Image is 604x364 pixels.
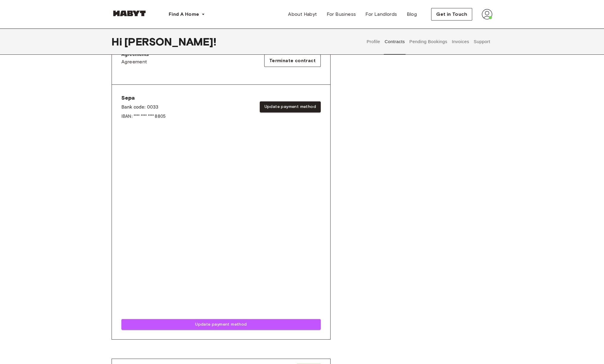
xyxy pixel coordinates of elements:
[164,8,210,20] button: Find A Home
[121,104,165,111] p: Bank code: 0033
[365,11,397,18] span: For Landlords
[409,29,448,55] button: Pending Bookings
[364,29,492,55] div: user profile tabs
[112,35,124,48] span: Hi
[121,58,149,65] a: Agreement
[366,29,381,55] button: Profile
[402,8,422,20] a: Blog
[121,94,165,101] span: Sepa
[112,10,147,16] img: Habyt
[322,8,361,20] a: For Business
[121,58,147,65] span: Agreement
[361,8,402,20] a: For Landlords
[288,11,317,18] span: About Habyt
[264,54,321,67] button: Terminate contract
[436,11,467,18] span: Get in Touch
[283,8,322,20] a: About Habyt
[121,51,149,58] p: Agreements
[482,9,492,20] img: avatar
[260,101,321,112] button: Update payment method
[121,319,321,330] button: Update payment method
[124,35,216,48] span: [PERSON_NAME] !
[384,29,406,55] button: Contracts
[431,8,472,21] button: Get in Touch
[451,29,470,55] button: Invoices
[327,11,356,18] span: For Business
[473,29,491,55] button: Support
[120,128,322,315] iframe: Secure payment input frame
[407,11,417,18] span: Blog
[169,11,199,18] span: Find A Home
[269,57,316,64] span: Terminate contract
